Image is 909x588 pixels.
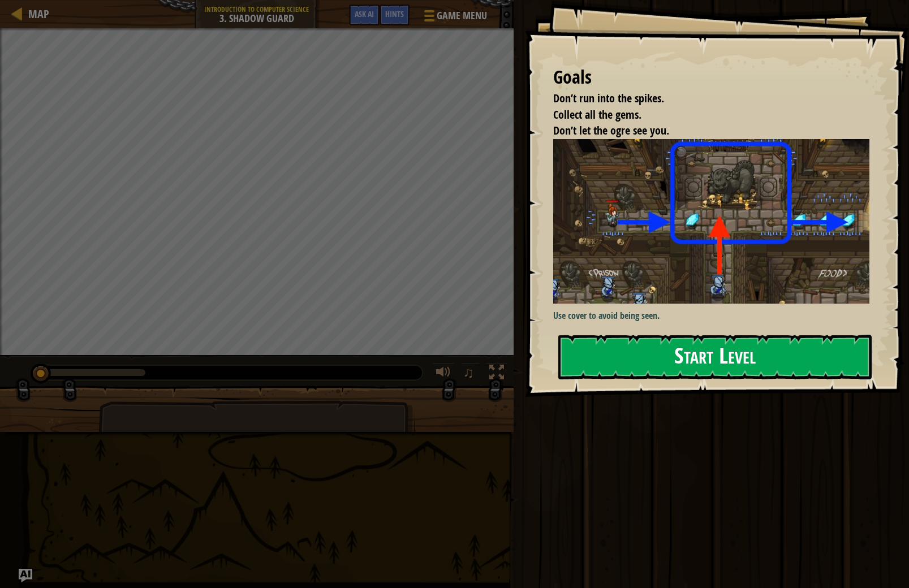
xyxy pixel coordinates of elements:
div: Goals [553,64,869,90]
span: Collect all the gems. [553,107,641,122]
button: ♫ [460,362,480,386]
li: Collect all the gems. [539,107,867,123]
span: Game Menu [437,8,487,23]
span: Hints [385,8,404,19]
span: Map [28,6,49,21]
span: Don’t let the ogre see you. [553,123,669,138]
span: Don’t run into the spikes. [553,90,664,106]
p: Use cover to avoid being seen. [553,309,878,322]
button: Game Menu [415,5,494,31]
img: Shadow guard [553,139,878,304]
button: Ask AI [349,5,380,25]
button: Start Level [558,335,872,379]
a: Map [23,6,49,21]
button: Ask AI [19,569,32,582]
span: Ask AI [355,8,374,19]
button: Adjust volume [432,362,455,386]
button: Toggle fullscreen [485,362,508,386]
span: ♫ [463,364,474,381]
li: Don’t let the ogre see you. [539,123,867,139]
li: Don’t run into the spikes. [539,90,867,107]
